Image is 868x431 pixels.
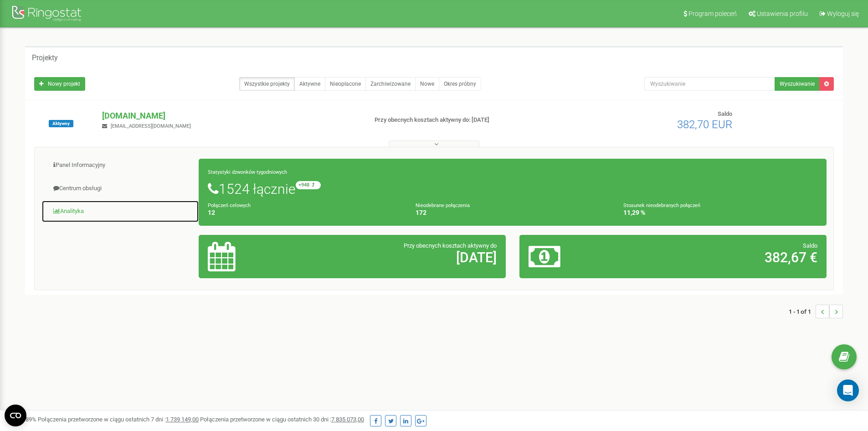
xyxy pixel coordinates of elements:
[365,77,416,91] a: Zarchiwizowane
[32,54,58,62] h5: Projekty
[34,77,85,91] a: Nowy projekt
[296,181,321,189] small: +948
[803,242,817,249] span: Saldo
[789,296,843,327] nav: ...
[166,416,199,423] u: 1 739 149,00
[439,77,481,91] a: Okres próbny
[208,203,251,208] small: Połączeń celowych
[629,250,817,265] h2: 382,67 €
[41,200,199,223] a: Analityka
[837,379,859,401] div: Open Intercom Messenger
[718,110,732,117] span: Saldo
[325,77,366,91] a: Nieopłacone
[623,209,817,216] h4: 11,29 %
[688,10,737,17] span: Program poleceń
[331,416,364,423] u: 7 835 073,00
[827,10,859,17] span: Wyloguj się
[789,305,816,318] span: 1 - 1 of 1
[677,118,732,131] span: 382,70 EUR
[200,416,364,423] span: Połączenia przetworzone w ciągu ostatnich 30 dni :
[757,10,808,17] span: Ustawienia profilu
[102,110,360,122] p: [DOMAIN_NAME]
[375,116,564,125] p: Przy obecnych kosztach aktywny do: [DATE]
[5,405,26,426] button: Open CMP widget
[111,123,191,129] span: [EMAIL_ADDRESS][DOMAIN_NAME]
[294,77,325,91] a: Aktywne
[404,242,497,249] span: Przy obecnych kosztach aktywny do
[416,209,610,216] h4: 172
[38,416,199,423] span: Połączenia przetworzone w ciągu ostatnich 7 dni :
[775,77,820,91] button: Wyszukiwanie
[49,120,73,127] span: Aktywny
[416,203,470,208] small: Nieodebrane połączenia
[415,77,439,91] a: Nowe
[208,181,817,197] h1: 1524 łącznie
[208,169,287,175] small: Statystyki dzwonków tygodniowych
[644,77,775,91] input: Wyszukiwanie
[239,77,295,91] a: Wszystkie projekty
[41,177,199,200] a: Centrum obsługi
[308,250,497,265] h2: [DATE]
[623,203,700,208] small: Stosunek nieodebranych połączeń
[41,154,199,177] a: Panel Informacyjny
[208,209,402,216] h4: 12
